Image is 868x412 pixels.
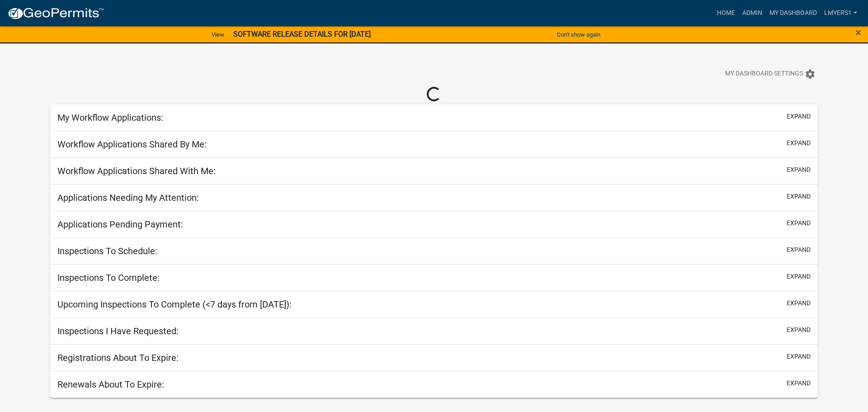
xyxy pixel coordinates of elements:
[787,272,811,281] button: expand
[787,298,811,308] button: expand
[57,192,199,203] h5: Applications Needing My Attention:
[787,352,811,361] button: expand
[57,139,207,150] h5: Workflow Applications Shared By Me:
[57,246,157,256] h5: Inspections To Schedule:
[725,69,803,80] span: My Dashboard Settings
[57,272,160,283] h5: Inspections To Complete:
[805,69,816,80] i: settings
[57,166,216,176] h5: Workflow Applications Shared With Me:
[208,27,228,42] a: View
[787,379,811,388] button: expand
[855,27,861,38] button: Close
[713,5,739,22] a: Home
[855,26,861,39] span: ×
[57,352,179,363] h5: Registrations About To Expire:
[57,299,292,310] h5: Upcoming Inspections To Complete (<7 days from [DATE]):
[787,325,811,335] button: expand
[766,5,821,22] a: My Dashboard
[787,112,811,121] button: expand
[787,138,811,148] button: expand
[821,5,861,22] a: lmyers1
[739,5,766,22] a: Admin
[553,27,604,42] button: Don't show again
[787,165,811,175] button: expand
[718,65,823,83] button: My Dashboard Settingssettings
[57,219,183,230] h5: Applications Pending Payment:
[787,218,811,228] button: expand
[233,30,371,38] strong: SOFTWARE RELEASE DETAILS FOR [DATE]
[57,379,164,390] h5: Renewals About To Expire:
[57,326,179,336] h5: Inspections I Have Requested:
[57,112,163,123] h5: My Workflow Applications:
[787,192,811,201] button: expand
[787,245,811,255] button: expand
